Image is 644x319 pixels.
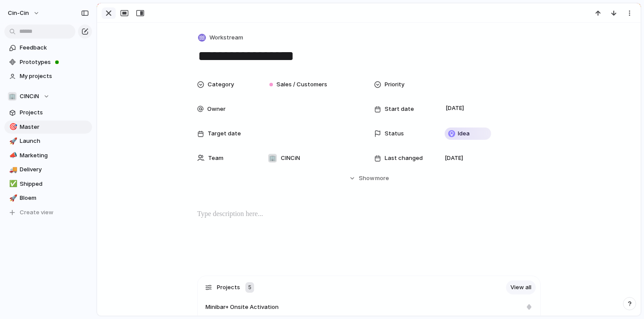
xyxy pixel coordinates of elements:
[20,180,89,188] span: Shipped
[276,80,327,89] span: Sales / Customers
[4,121,92,134] a: 🎯Master
[208,80,234,89] span: Category
[8,137,17,145] button: 🚀
[506,280,536,294] a: View all
[385,80,404,89] span: Priority
[4,206,92,219] button: Create view
[20,194,89,202] span: Bloem
[4,106,92,119] a: Projects
[197,170,541,186] button: Showmore
[385,154,423,163] span: Last changed
[196,32,246,44] button: Workstream
[4,90,92,103] button: 🏢CINCiN
[8,123,17,131] button: 🎯
[9,136,15,146] div: 🚀
[4,70,92,83] a: My projects
[4,135,92,148] a: 🚀Launch
[4,191,92,205] a: 🚀Bloem
[205,303,279,312] span: Minibar+ Onsite Activation
[9,122,15,132] div: 🎯
[20,123,89,131] span: Master
[9,193,15,203] div: 🚀
[268,154,277,163] div: 🏢
[445,154,463,163] span: [DATE]
[9,179,15,189] div: ✅
[20,43,89,52] span: Feedback
[281,154,300,163] span: CINCiN
[207,105,226,113] span: Owner
[20,165,89,174] span: Delivery
[20,92,39,101] span: CINCiN
[8,180,17,188] button: ✅
[8,165,17,174] button: 🚚
[385,129,404,138] span: Status
[4,163,92,176] a: 🚚Delivery
[20,108,89,117] span: Projects
[375,174,389,183] span: more
[20,151,89,160] span: Marketing
[217,283,240,292] span: Projects
[20,58,89,67] span: Prototypes
[9,165,15,175] div: 🚚
[8,9,29,18] span: cin-cin
[8,194,17,202] button: 🚀
[4,177,92,191] a: ✅Shipped
[4,149,92,162] a: 📣Marketing
[4,56,92,69] a: Prototypes
[209,33,243,42] span: Workstream
[8,92,17,101] div: 🏢
[385,105,414,113] span: Start date
[8,151,17,160] button: 📣
[9,150,15,160] div: 📣
[20,72,89,81] span: My projects
[4,6,44,20] button: cin-cin
[4,41,92,54] a: Feedback
[208,154,223,163] span: Team
[443,103,467,113] span: [DATE]
[20,208,53,217] span: Create view
[20,137,89,145] span: Launch
[208,129,241,138] span: Target date
[245,282,254,293] div: 5
[359,174,375,183] span: Show
[458,129,470,138] span: Idea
